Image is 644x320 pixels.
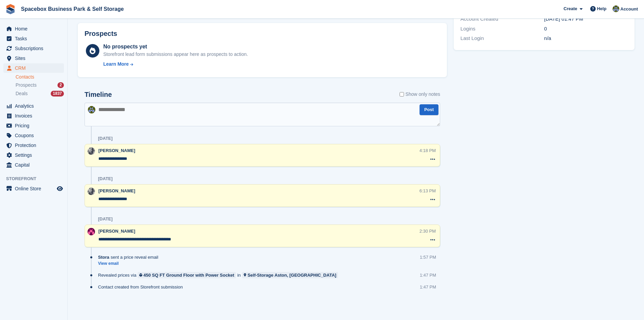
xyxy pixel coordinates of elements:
[544,25,628,33] div: 0
[3,54,64,63] a: menu
[15,63,55,73] span: CRM
[3,160,64,170] a: menu
[15,184,55,193] span: Online Store
[15,111,55,121] span: Invoices
[98,176,113,182] div: [DATE]
[5,4,16,14] img: stora-icon-8386f47178a22dfd0bd8f6a31ec36ba5ce8667c1dd55bd0f319d3a0aa187defe.svg
[88,106,95,113] img: sahil
[3,184,64,193] a: menu
[3,24,64,34] a: menu
[16,90,28,97] span: Deals
[15,101,55,111] span: Analytics
[98,216,113,222] div: [DATE]
[16,74,64,80] a: Contacts
[3,150,64,160] a: menu
[3,131,64,140] a: menu
[103,61,128,68] div: Learn More
[98,254,162,260] div: sent a price reveal email
[15,34,55,43] span: Tasks
[103,51,248,58] div: Storefront lead form submissions appear here as prospects to action.
[88,147,95,155] img: SUDIPTA VIRMANI
[98,254,109,260] span: Stora
[3,44,64,53] a: menu
[57,82,64,88] div: 2
[597,5,606,12] span: Help
[420,272,436,278] div: 1:47 PM
[15,141,55,150] span: Protection
[15,54,55,63] span: Sites
[103,61,248,68] a: Learn More
[460,35,544,42] div: Last Login
[242,272,338,278] a: Self-Storage Aston, [GEOGRAPHIC_DATA]
[88,228,95,235] img: Avishka Chauhan
[16,82,37,88] span: Prospects
[103,43,248,51] div: No prospects yet
[98,136,113,141] div: [DATE]
[400,91,404,98] input: Show only notes
[420,254,436,260] div: 1:57 PM
[51,91,64,97] div: 1837
[247,272,336,278] div: Self-Storage Aston, [GEOGRAPHIC_DATA]
[15,150,55,160] span: Settings
[420,188,436,194] div: 6:13 PM
[620,6,638,13] span: Account
[3,63,64,73] a: menu
[15,121,55,130] span: Pricing
[98,148,135,153] span: [PERSON_NAME]
[143,272,234,278] div: 450 SQ FT Ground Floor with Power Socket
[16,90,64,97] a: Deals 1837
[420,104,438,115] button: Post
[98,188,135,193] span: [PERSON_NAME]
[420,147,436,154] div: 4:18 PM
[15,24,55,34] span: Home
[613,5,619,12] img: sahil
[15,44,55,53] span: Subscriptions
[460,25,544,33] div: Logins
[85,30,117,38] h2: Prospects
[16,82,64,89] a: Prospects 2
[3,111,64,121] a: menu
[3,101,64,111] a: menu
[85,91,112,99] h2: Timeline
[15,160,55,170] span: Capital
[460,15,544,23] div: Account Created
[88,188,95,195] img: SUDIPTA VIRMANI
[56,185,64,193] a: Preview store
[3,121,64,130] a: menu
[138,272,236,278] a: 450 SQ FT Ground Floor with Power Socket
[98,272,341,278] div: Revealed prices via in
[98,261,162,266] a: View email
[3,34,64,43] a: menu
[544,15,628,23] div: [DATE] 01:47 PM
[6,175,67,182] span: Storefront
[3,141,64,150] a: menu
[98,284,186,290] div: Contact created from Storefront submission
[420,228,436,234] div: 2:30 PM
[420,284,436,290] div: 1:47 PM
[18,3,126,15] a: Spacebox Business Park & Self Storage
[544,35,628,42] div: n/a
[15,131,55,140] span: Coupons
[98,229,135,234] span: [PERSON_NAME]
[400,91,440,98] label: Show only notes
[564,5,577,12] span: Create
